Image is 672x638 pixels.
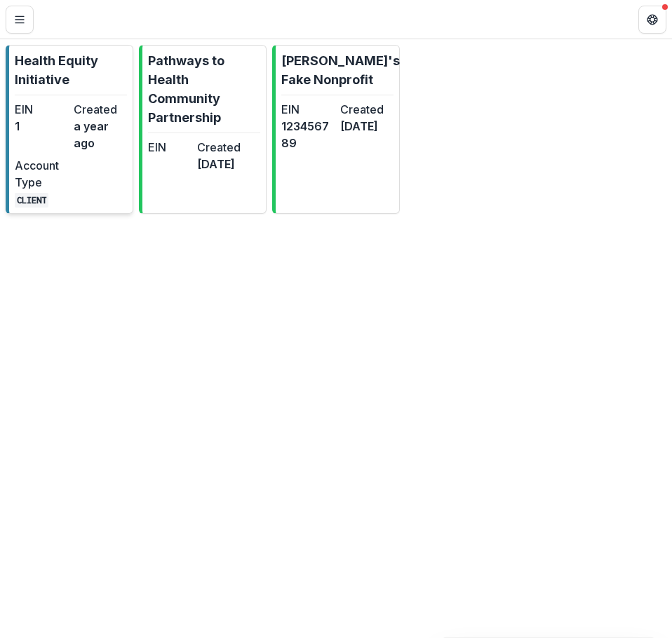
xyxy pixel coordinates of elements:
a: Pathways to Health Community PartnershipEINCreated[DATE] [139,45,267,214]
p: [PERSON_NAME]'s Fake Nonprofit [281,51,400,89]
button: Toggle Menu [6,6,34,34]
dt: Account Type [15,157,68,191]
dd: 1 [15,118,68,135]
dd: 123456789 [281,118,335,151]
button: Get Help [638,6,666,34]
dt: EIN [148,139,191,156]
dd: [DATE] [340,118,394,135]
dt: Created [340,101,394,118]
a: [PERSON_NAME]'s Fake NonprofitEIN123456789Created[DATE] [272,45,400,214]
dt: Created [74,101,127,118]
dd: [DATE] [197,156,241,172]
dt: Created [197,139,241,156]
dt: EIN [281,101,335,118]
dd: a year ago [74,118,127,151]
code: CLIENT [15,193,48,208]
dt: EIN [15,101,68,118]
a: Health Equity InitiativeEIN1Createda year agoAccount TypeCLIENT [6,45,133,214]
p: Pathways to Health Community Partnership [148,51,260,127]
p: Health Equity Initiative [15,51,127,89]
